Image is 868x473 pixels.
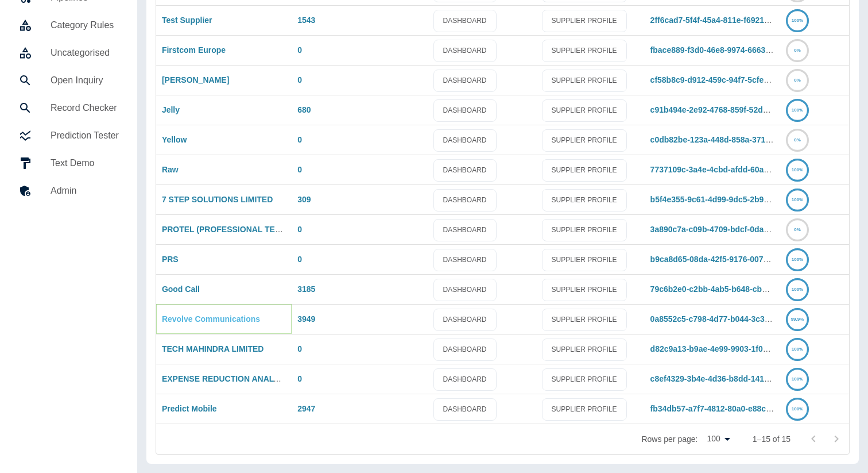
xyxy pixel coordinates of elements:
a: 2947 [297,404,315,413]
a: c91b494e-2e92-4768-859f-52dc5ac54262 [650,105,803,114]
a: Test Supplier [162,16,212,25]
a: 1543 [297,16,315,25]
a: SUPPLIER PROFILE [542,99,627,122]
a: 100% [786,195,809,204]
text: 0% [794,78,801,83]
a: b5f4e355-9c61-4d99-9dc5-2b902094448c [650,195,804,204]
a: DASHBOARD [433,309,497,331]
a: 0% [786,75,809,84]
a: cf58b8c9-d912-459c-94f7-5cfe21889ae9 [650,75,800,84]
a: 7737109c-3a4e-4cbd-afdd-60a75447d996 [650,165,805,174]
text: 99.9% [791,317,804,322]
a: PRS [162,255,179,264]
p: Rows per page: [641,433,697,445]
text: 100% [792,257,803,262]
a: 0a8552c5-c798-4d77-b044-3c379717cb27 [650,314,805,324]
a: SUPPLIER PROFILE [542,249,627,271]
a: SUPPLIER PROFILE [542,10,627,32]
a: DASHBOARD [433,249,497,271]
a: SUPPLIER PROFILE [542,339,627,361]
a: 3a890c7a-c09b-4709-bdcf-0dafd6d3011b [650,225,804,234]
a: Text Demo [9,149,128,177]
a: 100% [786,16,809,25]
a: SUPPLIER PROFILE [542,159,627,182]
a: TECH MAHINDRA LIMITED [162,344,264,353]
a: 100% [786,284,809,294]
p: 1–15 of 15 [753,433,790,445]
a: DASHBOARD [433,219,497,241]
a: 100% [786,344,809,353]
a: Good Call [162,284,200,294]
a: 2ff6cad7-5f4f-45a4-811e-f6921a10bceb [650,16,796,25]
a: DASHBOARD [433,70,497,92]
a: 0 [297,255,302,264]
a: DASHBOARD [433,189,497,211]
a: 0 [297,225,302,234]
a: fb34db57-a7f7-4812-80a0-e88cbdfc41b0 [650,404,801,413]
a: 0% [786,45,809,55]
a: 7 STEP SOLUTIONS LIMITED [162,195,273,204]
a: 0 [297,45,302,55]
a: 100% [786,165,809,174]
a: 0 [297,165,302,174]
a: 100% [786,255,809,264]
a: DASHBOARD [433,10,497,32]
a: DASHBOARD [433,279,497,301]
a: DASHBOARD [433,129,497,152]
a: SUPPLIER PROFILE [542,70,627,92]
a: 680 [297,105,311,114]
a: 3185 [297,284,315,294]
a: Jelly [162,105,180,114]
a: Revolve Communications [162,314,260,324]
a: 100% [786,374,809,383]
a: Record Checker [9,94,128,122]
a: Yellow [162,135,187,144]
a: SUPPLIER PROFILE [542,189,627,211]
a: 0 [297,344,302,353]
a: Open Inquiry [9,67,128,94]
a: DASHBOARD [433,368,497,391]
a: c0db82be-123a-448d-858a-371988db28fb [650,135,805,144]
text: 100% [792,287,803,292]
a: 0% [786,225,809,234]
h5: Record Checker [51,101,119,115]
text: 100% [792,18,803,23]
h5: Admin [51,184,119,198]
a: 100% [786,404,809,413]
a: Firstcom Europe [162,45,226,55]
a: 0 [297,75,302,84]
a: 309 [297,195,311,204]
a: SUPPLIER PROFILE [542,219,627,241]
a: Uncategorised [9,39,128,67]
a: 79c6b2e0-c2bb-4ab5-b648-cb26c85b194a [650,284,807,294]
text: 100% [792,107,803,113]
h5: Open Inquiry [51,74,119,87]
a: 0 [297,135,302,144]
h5: Uncategorised [51,46,119,60]
a: 0 [297,374,302,383]
a: 100% [786,105,809,114]
a: Admin [9,177,128,205]
a: Prediction Tester [9,122,128,149]
a: DASHBOARD [433,40,497,62]
a: EXPENSE REDUCTION ANALYSTS ([GEOGRAPHIC_DATA]) LIMITED [162,374,422,383]
text: 100% [792,376,803,382]
text: 0% [794,137,801,143]
a: Category Rules [9,11,128,39]
div: 100 [702,430,734,447]
text: 100% [792,406,803,412]
a: SUPPLIER PROFILE [542,309,627,331]
text: 100% [792,197,803,202]
a: PROTEL (PROFESSIONAL TELECOMS) SOLUTIONS LIMITED [162,225,396,234]
a: 0% [786,135,809,144]
a: 99.9% [786,314,809,324]
a: fbace889-f3d0-46e8-9974-6663fe4f709a [650,45,798,55]
text: 100% [792,347,803,352]
a: DASHBOARD [433,159,497,182]
a: SUPPLIER PROFILE [542,129,627,152]
h5: Category Rules [51,18,119,32]
h5: Text Demo [51,156,119,170]
a: DASHBOARD [433,398,497,421]
a: DASHBOARD [433,339,497,361]
a: SUPPLIER PROFILE [542,40,627,62]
